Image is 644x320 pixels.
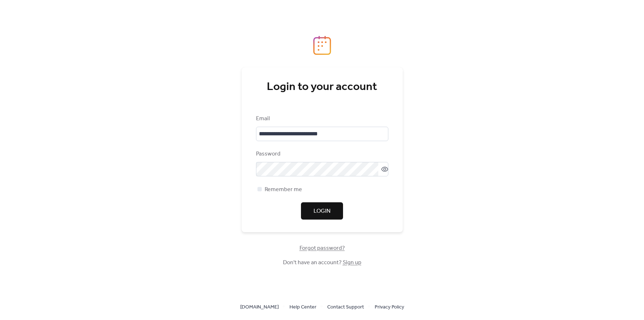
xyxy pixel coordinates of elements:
span: Privacy Policy [375,303,404,312]
div: Email [256,114,387,123]
a: Help Center [289,302,316,311]
span: Remember me [265,185,302,194]
span: [DOMAIN_NAME] [240,303,279,312]
span: Login [314,207,330,216]
button: Login [301,202,343,220]
img: logo [313,36,331,55]
a: Contact Support [327,302,364,311]
div: Login to your account [256,80,388,94]
span: Don't have an account? [283,258,361,267]
a: Forgot password? [300,246,345,250]
a: Privacy Policy [375,302,404,311]
span: Contact Support [327,303,364,312]
div: Password [256,150,387,158]
a: [DOMAIN_NAME] [240,302,279,311]
span: Forgot password? [300,244,345,253]
span: Help Center [289,303,316,312]
a: Sign up [343,257,361,268]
